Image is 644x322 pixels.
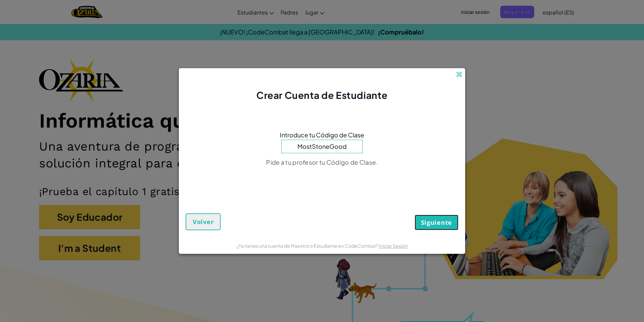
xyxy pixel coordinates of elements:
[186,213,221,230] button: Volver
[236,243,379,249] span: ¿Ya tienes una cuenta de Maestro o Estudiante en CodeCombat?
[193,218,214,226] span: Volver
[256,89,388,101] span: Crear Cuenta de Estudiante
[280,130,364,140] span: Introduce tu Código de Clase
[266,158,378,166] span: Pide a tu profesor tu Código de Clase.
[379,243,408,249] a: Iniciar Sesión
[415,215,458,230] button: Siguiente
[421,218,452,226] span: Siguiente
